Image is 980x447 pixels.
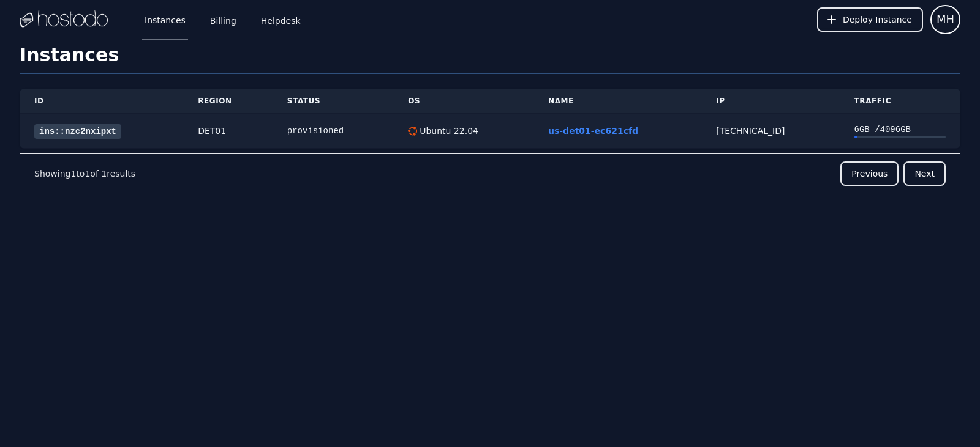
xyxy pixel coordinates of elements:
[393,89,533,114] th: OS
[20,10,108,29] img: Logo
[20,89,183,114] th: ID
[70,169,76,179] span: 1
[183,89,273,114] th: Region
[930,5,960,34] button: User menu
[937,11,954,28] span: MH
[716,125,824,137] div: [TECHNICAL_ID]
[854,124,946,136] div: 6 GB / 4096 GB
[85,169,90,179] span: 1
[101,169,107,179] span: 1
[548,126,638,136] a: us-det01-ec621cfd
[903,161,946,186] button: Next
[840,89,960,114] th: Traffic
[198,125,258,137] div: DET01
[34,124,121,139] a: ins::nzc2nxipxt
[20,153,960,193] nav: Pagination
[408,127,417,136] img: Ubuntu 22.04
[843,13,912,26] span: Deploy Instance
[533,89,701,114] th: Name
[273,89,393,114] th: Status
[817,7,923,32] button: Deploy Instance
[287,125,379,137] div: provisioned
[20,44,960,74] h1: Instances
[34,168,135,180] p: Showing to of results
[701,89,839,114] th: IP
[417,125,478,137] div: Ubuntu 22.04
[840,161,899,186] button: Previous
